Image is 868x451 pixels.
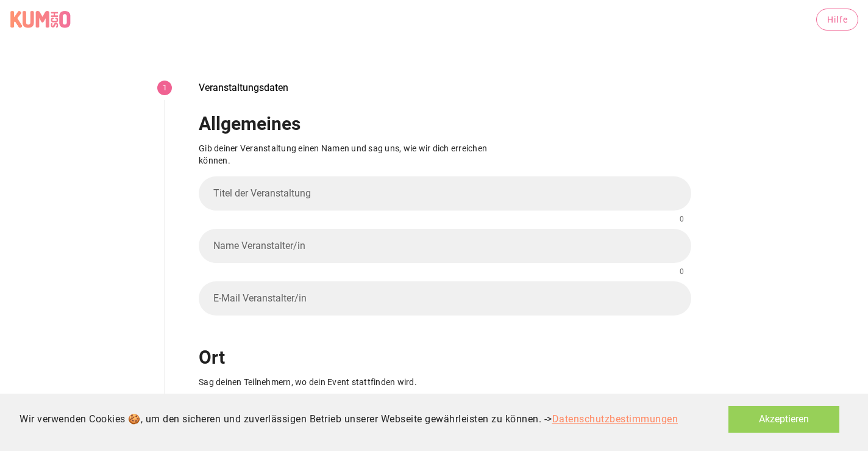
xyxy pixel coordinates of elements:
h2: Allgemeines [199,110,691,137]
span: 1 [157,81,172,95]
p: Gib deiner Veranstaltung einen Namen und sag uns, wie wir dich erreichen können. [199,142,510,167]
a: Datenschutzbestimmungen [552,413,678,425]
div: Wir verwenden Cookies 🍪, um den sicheren und zuverlässigen Betrieb unserer Webseite gewährleisten... [20,412,678,427]
div: 0 [680,215,684,224]
span: Hilfe [827,15,848,24]
a: Hilfe [816,9,859,31]
div: KUMSCHO Logo [10,10,71,29]
a: KUMSCHO Logo [10,10,76,29]
div: Veranstaltungsdaten [179,83,308,93]
h2: Ort [199,344,691,371]
button: Akzeptieren [728,406,839,433]
div: 0 [680,268,684,276]
p: Sag deinen Teilnehmern, wo dein Event stattfinden wird. [199,376,510,388]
